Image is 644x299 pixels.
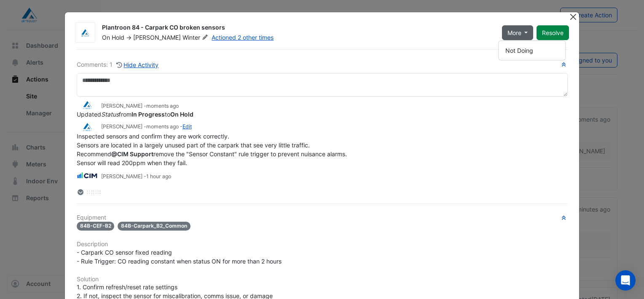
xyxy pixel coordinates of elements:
[77,171,98,180] img: CIM
[77,122,98,132] img: Airmaster Australia
[146,173,171,179] span: 2025-08-21 10:07:33
[182,33,210,42] span: Winter
[77,189,84,195] fa-layers: More
[102,34,124,41] span: On Hold
[77,60,159,70] div: Comments: 1
[101,173,171,180] small: [PERSON_NAME] -
[77,101,98,110] img: Airmaster Australia
[146,103,179,109] span: 2025-08-21 11:29:59
[77,133,347,166] span: Inspected sensors and confirm they are work correctly. Sensors are located in a largely unused pa...
[116,60,159,70] button: Hide Activity
[77,222,115,231] span: 84B-CEF-B2
[499,44,565,57] button: Not Doing
[77,276,567,283] h6: Solution
[101,111,119,118] em: Status
[77,111,193,118] span: Updated from to
[118,222,191,231] span: 84B-Carpark_B2_Common
[77,249,282,265] span: - Carpark CO sensor fixed reading - Rule Trigger: CO reading constant when status ON for more tha...
[101,123,192,130] small: [PERSON_NAME] - -
[569,12,577,21] button: Close
[615,270,636,291] div: Open Intercom Messenger
[101,102,179,110] small: [PERSON_NAME] -
[133,34,181,41] span: [PERSON_NAME]
[146,123,179,130] span: 2025-08-21 11:29:37
[126,34,131,41] span: ->
[77,214,567,221] h6: Equipment
[75,29,95,37] img: Airmaster Australia
[77,241,567,248] h6: Description
[111,150,153,158] span: support@cim.io [CIM]
[498,41,566,60] div: More
[182,123,192,130] a: Edit
[537,25,569,40] button: Resolve
[170,111,193,118] strong: On Hold
[102,23,492,33] div: Plantroon 84 - Carpark CO broken sensors
[131,111,165,118] strong: In Progress
[212,34,274,41] a: Actioned 2 other times
[507,28,521,37] span: More
[502,25,534,40] button: More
